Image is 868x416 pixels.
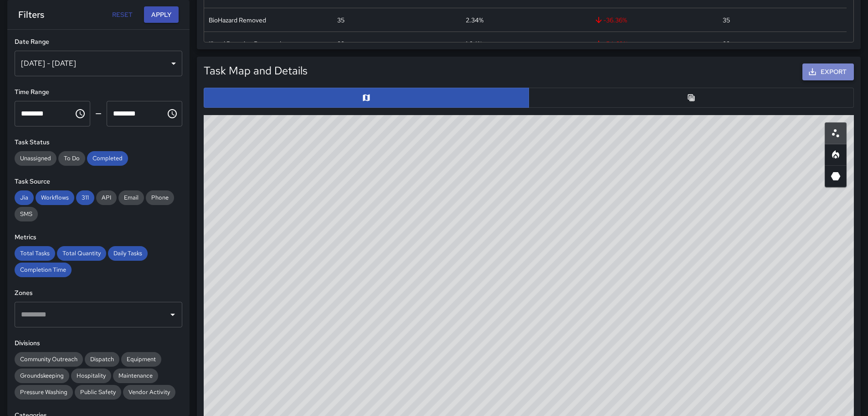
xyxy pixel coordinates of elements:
div: 1.94% [466,39,482,48]
div: 311 [76,190,94,205]
span: Maintenance [113,372,158,379]
span: Workflows [36,194,74,201]
h6: Time Range [15,87,182,97]
svg: Map [362,93,371,102]
div: Phone [146,190,174,205]
div: 35 [723,16,730,25]
div: SMS [15,207,38,221]
button: 3D Heatmap [825,165,847,187]
h6: Metrics [15,232,182,242]
div: Unassigned [15,151,56,166]
span: Email [118,194,144,201]
div: Total Quantity [57,246,106,261]
h6: Task Source [15,177,182,187]
div: 29 [337,39,345,48]
span: Total Tasks [15,249,55,257]
span: Vendor Activity [123,388,175,396]
div: Illegal Dumping Removed [209,39,281,48]
h6: Date Range [15,37,182,47]
svg: 3D Heatmap [830,171,841,182]
span: Public Safety [75,388,121,396]
button: Map [204,88,529,108]
span: 311 [76,194,94,201]
span: Dispatch [85,355,119,363]
div: Pressure Washing [15,385,73,400]
div: Dispatch [85,352,119,367]
span: Phone [146,194,174,201]
span: Completed [87,154,128,162]
div: 35 [337,16,344,25]
div: API [96,190,117,205]
button: Open [166,308,179,321]
button: Scatterplot [825,122,847,144]
button: Choose time, selected time is 12:00 AM [71,105,89,123]
button: Table [529,88,854,108]
div: Total Tasks [15,246,55,261]
div: Community Outreach [15,352,83,367]
span: Community Outreach [15,355,83,363]
span: API [96,194,117,201]
button: Apply [144,6,179,23]
span: -54.69 % [594,39,628,48]
button: Export [802,63,854,80]
div: Public Safety [75,385,121,400]
div: Equipment [121,352,161,367]
div: Hospitality [71,369,111,383]
div: Maintenance [113,369,158,383]
h5: Task Map and Details [204,63,308,78]
button: Heatmap [825,144,847,166]
button: Choose time, selected time is 11:59 PM [163,105,181,123]
div: Completed [87,151,128,166]
div: [DATE] - [DATE] [15,51,182,76]
h6: Zones [15,288,182,298]
span: Hospitality [71,372,111,379]
span: Total Quantity [57,249,106,257]
div: Jia [15,190,34,205]
div: Groundskeeping [15,369,69,383]
h6: Divisions [15,338,182,348]
span: Groundskeeping [15,372,69,379]
h6: Filters [18,7,44,22]
div: Workflows [36,190,74,205]
div: 2.34% [466,16,483,25]
div: Email [118,190,144,205]
span: Pressure Washing [15,388,73,396]
div: Vendor Activity [123,385,175,400]
span: Completion Time [15,266,72,274]
span: Unassigned [15,154,56,162]
div: Daily Tasks [108,246,148,261]
span: To Do [58,154,85,162]
span: SMS [15,210,38,218]
svg: Heatmap [830,149,841,160]
svg: Scatterplot [830,128,841,139]
span: -36.36 % [594,16,627,25]
span: Jia [15,194,34,201]
h6: Task Status [15,137,182,147]
div: Completion Time [15,263,72,277]
div: To Do [58,151,85,166]
button: Reset [108,6,137,23]
div: BioHazard Removed [209,16,266,25]
span: Equipment [121,355,161,363]
div: 29 [723,39,730,48]
span: Daily Tasks [108,249,148,257]
svg: Table [687,93,696,102]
